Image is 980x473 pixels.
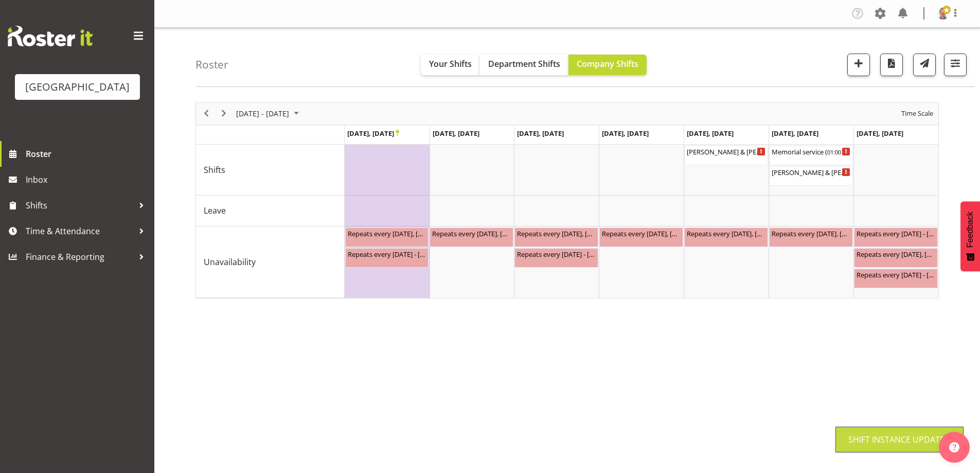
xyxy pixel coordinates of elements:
[215,103,233,125] div: next period
[348,249,426,259] div: Repeats every [DATE] - [PERSON_NAME] ( )
[430,227,513,247] div: Unavailability"s event - Repeats every monday, tuesday, wednesday, thursday, friday - Jody Smart ...
[198,103,215,125] div: previous period
[200,107,213,120] button: Previous
[769,227,853,247] div: Unavailability"s event - Repeats every sunday, saturday - Richard Freeman Begin From Saturday, No...
[488,58,560,69] span: Department Shifts
[345,145,938,298] table: Timeline Week of October 28, 2025
[235,107,290,120] span: [DATE] - [DATE]
[769,166,853,186] div: Shifts"s event - Bianca & Tim wedding Begin From Saturday, November 1, 2025 at 2:30:00 PM GMT+13:...
[421,55,480,75] button: Your Shifts
[195,59,228,71] h4: Roster
[772,129,818,138] span: [DATE], [DATE]
[517,228,596,238] div: Repeats every [DATE], [DATE], [DATE], [DATE], [DATE] - [PERSON_NAME] ( )
[772,146,850,156] div: Memorial service ( )
[854,269,938,288] div: Unavailability"s event - Repeats every sunday - Richard Freeman Begin From Sunday, November 2, 20...
[204,164,225,176] span: Shifts
[235,107,304,120] button: October 2025
[949,442,959,452] img: help-xxl-2.png
[204,204,226,217] span: Leave
[687,146,765,156] div: [PERSON_NAME] & [PERSON_NAME] wedding ( )
[345,248,429,268] div: Unavailability"s event - Repeats every monday - Richard Freeman Begin From Monday, October 27, 20...
[857,249,935,259] div: Repeats every [DATE], [DATE] - [PERSON_NAME] ( )
[772,167,850,177] div: [PERSON_NAME] & [PERSON_NAME] wedding ( )
[848,433,951,446] div: Shift Instance Updated
[913,54,936,76] button: Send a list of all shifts for the selected filtered period to all rostered employees.
[514,227,598,247] div: Unavailability"s event - Repeats every monday, tuesday, wednesday, thursday, friday - Jody Smart ...
[429,58,472,69] span: Your Shifts
[880,54,903,76] button: Download a PDF of the roster according to the set date range.
[196,196,345,226] td: Leave resource
[577,58,638,69] span: Company Shifts
[26,146,149,162] span: Roster
[966,212,975,248] span: Feedback
[854,227,938,247] div: Unavailability"s event - Repeats every sunday - Richard Freeman Begin From Sunday, November 2, 20...
[345,227,429,247] div: Unavailability"s event - Repeats every monday, tuesday, wednesday, thursday, friday - Jody Smart ...
[348,228,426,238] div: Repeats every [DATE], [DATE], [DATE], [DATE], [DATE] - [PERSON_NAME] ( )
[602,129,649,138] span: [DATE], [DATE]
[599,227,683,247] div: Unavailability"s event - Repeats every monday, tuesday, wednesday, thursday, friday - Jody Smart ...
[568,55,647,75] button: Company Shifts
[196,226,345,298] td: Unavailability resource
[684,227,768,247] div: Unavailability"s event - Repeats every monday, tuesday, wednesday, thursday, friday - Jody Smart ...
[432,228,511,238] div: Repeats every [DATE], [DATE], [DATE], [DATE], [DATE] - [PERSON_NAME] ( )
[480,55,568,75] button: Department Shifts
[196,145,345,196] td: Shifts resource
[514,248,598,268] div: Unavailability"s event - Repeats every wednesday - Richard Freeman Begin From Wednesday, October ...
[347,129,399,138] span: [DATE], [DATE]
[233,103,305,125] div: Oct 27 - Nov 02, 2025
[195,102,939,299] div: Timeline Week of October 28, 2025
[827,148,881,156] span: 01:00 PM - 05:00 PM
[26,249,134,265] span: Finance & Reporting
[847,54,870,76] button: Add a new shift
[433,129,479,138] span: [DATE], [DATE]
[687,228,765,238] div: Repeats every [DATE], [DATE], [DATE], [DATE], [DATE] - [PERSON_NAME] ( )
[25,79,130,95] div: [GEOGRAPHIC_DATA]
[857,269,935,279] div: Repeats every [DATE] - [PERSON_NAME] ( )
[517,249,596,259] div: Repeats every [DATE] - [PERSON_NAME] ( )
[26,223,134,239] span: Time & Attendance
[204,256,256,268] span: Unavailability
[772,228,850,238] div: Repeats every [DATE], [DATE] - [PERSON_NAME] ( )
[857,228,935,238] div: Repeats every [DATE] - [PERSON_NAME] ( )
[26,198,134,213] span: Shifts
[602,228,681,238] div: Repeats every [DATE], [DATE], [DATE], [DATE], [DATE] - [PERSON_NAME] ( )
[854,248,938,268] div: Unavailability"s event - Repeats every sunday, saturday - Richard Freeman Begin From Sunday, Nove...
[960,201,980,271] button: Feedback - Show survey
[8,26,93,46] img: Rosterit website logo
[944,54,967,76] button: Filter Shifts
[217,107,231,120] button: Next
[900,107,935,120] button: Time Scale
[684,146,768,165] div: Shifts"s event - Bianca & Tim wedding Begin From Friday, October 31, 2025 at 12:30:00 PM GMT+13:0...
[687,129,734,138] span: [DATE], [DATE]
[517,129,564,138] span: [DATE], [DATE]
[857,129,903,138] span: [DATE], [DATE]
[26,172,149,187] span: Inbox
[769,146,853,165] div: Shifts"s event - Memorial service Begin From Saturday, November 1, 2025 at 1:00:00 PM GMT+13:00 E...
[937,7,949,20] img: cian-ocinnseala53500ffac99bba29ecca3b151d0be656.png
[900,107,934,120] span: Time Scale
